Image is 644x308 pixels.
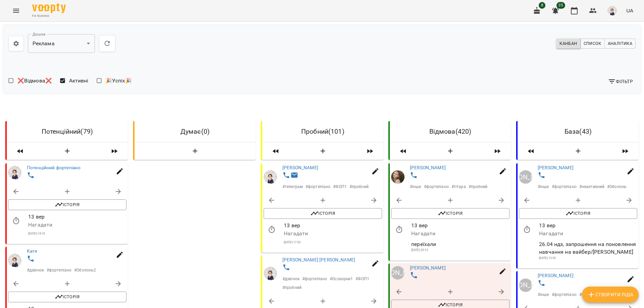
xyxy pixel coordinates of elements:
[284,240,382,245] p: [DATE] 17:53
[519,208,637,219] button: Історія
[579,184,604,190] p: # неактивний
[556,2,565,9] span: 25
[356,276,369,282] p: # ФОП1
[137,145,253,158] button: Створити Ліда
[28,221,126,229] p: Нагадати
[523,126,633,137] h6: База ( 43 )
[306,184,330,190] p: # фортепіано
[519,171,532,184] div: Анастасія ЮРЧУК
[520,145,542,158] span: Пересунути лідів з колонки
[264,267,277,281] img: СТАЖЕР
[587,291,633,299] span: Створити Ліда
[47,267,71,273] p: # фортепіано
[391,171,405,184] img: Валерія ГРЕКОВА
[412,230,510,238] p: Нагадати
[267,210,379,218] span: Історія
[391,266,405,280] div: Анастасія ЮРЧУК
[282,276,300,282] p: # дзвінок
[584,40,601,47] span: Список
[579,292,608,298] p: # Старий Київ1
[264,171,277,184] img: СТАЖЕР
[552,292,577,298] p: # фортепіано
[608,77,633,85] span: Фільтр
[140,126,250,137] h6: Думає ( 0 )
[538,273,574,279] a: [PERSON_NAME]
[8,3,24,19] button: Menu
[392,145,414,158] span: Пересунути лідів з колонки
[519,171,532,184] a: [PERSON_NAME]
[410,265,446,270] a: [PERSON_NAME]
[27,248,38,254] a: Катя
[539,230,637,238] p: Нагадати
[538,165,574,170] a: [PERSON_NAME]
[11,293,123,301] span: Історія
[11,201,123,209] span: Історія
[580,39,605,49] button: Список
[412,240,510,248] p: переїхали
[284,230,382,238] p: Нагадати
[391,266,405,280] a: [PERSON_NAME]
[410,184,421,190] p: # інше
[539,2,545,9] span: 8
[8,200,126,210] button: Історія
[417,145,484,158] button: Створити Ліда
[539,240,637,256] p: 26.04 ндз, запрошення на поновлення навчання на вайбер/[PERSON_NAME]
[608,40,632,47] span: Аналітика
[28,232,126,236] p: [DATE] 14:10
[539,222,637,230] p: 13 вер
[28,213,126,221] p: 13 вер
[282,285,302,291] p: # пробний
[302,276,327,282] p: # фортепіано
[538,292,549,298] p: # інше
[8,292,126,303] button: Історія
[519,279,532,292] a: [PERSON_NAME]
[34,145,101,158] button: Створити Ліда
[412,248,510,253] p: [DATE] 20:13
[17,77,52,85] span: ❌Відмова❌
[8,254,21,267] img: СТАЖЕР
[624,4,636,17] button: UA
[412,222,510,230] p: 13 вер
[282,184,303,190] p: # телеграм
[559,40,577,47] span: Канбан
[394,210,506,218] span: Історія
[626,7,633,14] span: UA
[8,166,21,180] img: СТАЖЕР
[282,165,318,170] a: [PERSON_NAME]
[330,276,353,282] p: # Осокорки1
[607,6,617,15] img: aa85c507d3ef63538953964a1cec316d.png
[74,267,96,273] p: # Оболонь2
[27,165,80,170] a: Потенційний фортепіано
[105,77,132,85] span: 🎉Успіх🎉
[539,256,637,261] p: [DATE] 12:39
[104,145,125,158] span: Пересунути лідів з колонки
[391,208,509,219] button: Історія
[451,184,466,190] p: # гітара
[32,3,66,13] img: Voopty Logo
[359,145,380,158] span: Пересунути лідів з колонки
[607,184,627,190] p: # Оболонь
[268,126,378,137] h6: Пробний ( 101 )
[27,267,44,273] p: # дзвінок
[556,39,580,49] button: Канбан
[469,184,488,190] p: # пробний
[538,184,549,190] p: # інше
[69,77,89,85] span: Активні
[424,184,449,190] p: # фортепіано
[487,145,508,158] span: Пересунути лідів з колонки
[395,126,505,137] h6: Відмова ( 420 )
[544,145,612,158] button: Створити Ліда
[284,222,382,230] p: 13 вер
[264,208,382,219] button: Історія
[32,14,66,18] span: For Business
[552,184,577,190] p: # фортепіано
[614,145,636,158] span: Пересунути лідів з колонки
